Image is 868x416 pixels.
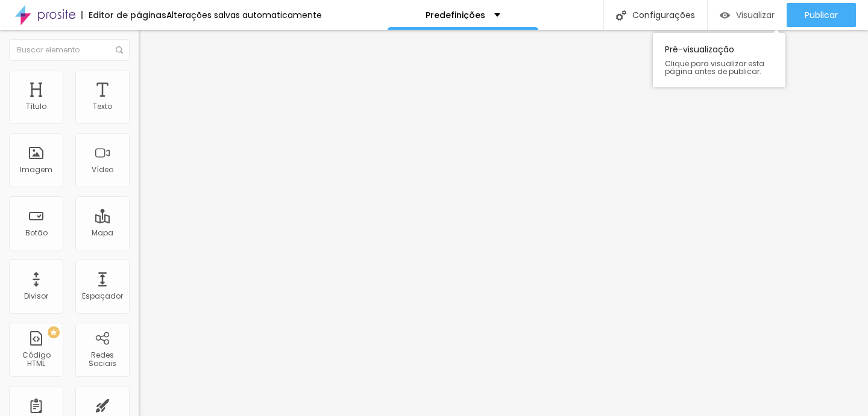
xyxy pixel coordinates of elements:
font: Redes Sociais [89,350,116,368]
iframe: Editor [139,30,868,416]
font: Configurações [632,9,695,21]
font: Botão [25,228,48,238]
font: Código HTML [22,350,51,368]
font: Publicar [805,9,838,21]
font: Mapa [92,228,113,238]
font: Título [26,101,46,111]
img: Ícone [116,46,123,54]
input: Buscar elemento [9,39,130,61]
font: Espaçador [82,291,123,301]
font: Imagem [20,164,52,175]
font: Texto [93,101,112,111]
font: Alterações salvas automaticamente [166,9,322,21]
font: Predefinições [426,9,485,21]
font: Editor de páginas [89,9,166,21]
font: Visualizar [736,9,775,21]
font: Clique para visualizar esta página antes de publicar. [665,58,764,76]
button: Publicar [787,3,856,27]
img: Ícone [616,10,626,20]
font: Vídeo [92,164,113,175]
button: Visualizar [708,3,787,27]
font: Pré-visualização [665,43,734,55]
img: view-1.svg [720,10,730,20]
font: Divisor [24,291,48,301]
